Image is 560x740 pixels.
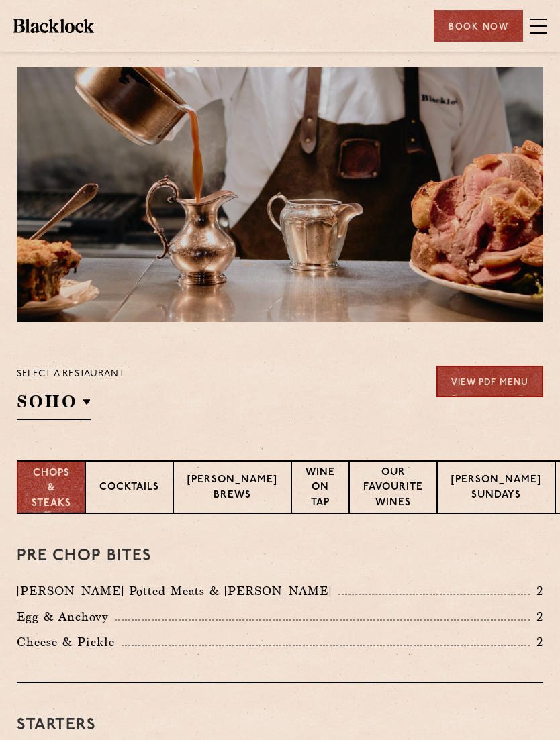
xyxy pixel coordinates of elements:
p: Cheese & Pickle [17,633,122,651]
p: Our favourite wines [363,466,423,513]
a: View PDF Menu [436,366,543,397]
p: [PERSON_NAME] Sundays [451,473,541,505]
p: Select a restaurant [17,366,125,383]
h2: SOHO [17,390,91,420]
h3: Starters [17,717,543,734]
p: [PERSON_NAME] Potted Meats & [PERSON_NAME] [17,582,338,600]
p: 2 [530,608,543,625]
h3: Pre Chop Bites [17,547,543,565]
p: [PERSON_NAME] Brews [187,473,277,505]
p: Wine on Tap [306,466,335,513]
p: Cocktails [99,480,159,497]
div: Book Now [434,10,523,42]
img: BL_Textured_Logo-footer-cropped.svg [13,19,94,32]
p: Chops & Steaks [32,466,71,512]
p: Egg & Anchovy [17,607,115,626]
p: 2 [530,582,543,600]
p: 2 [530,633,543,651]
